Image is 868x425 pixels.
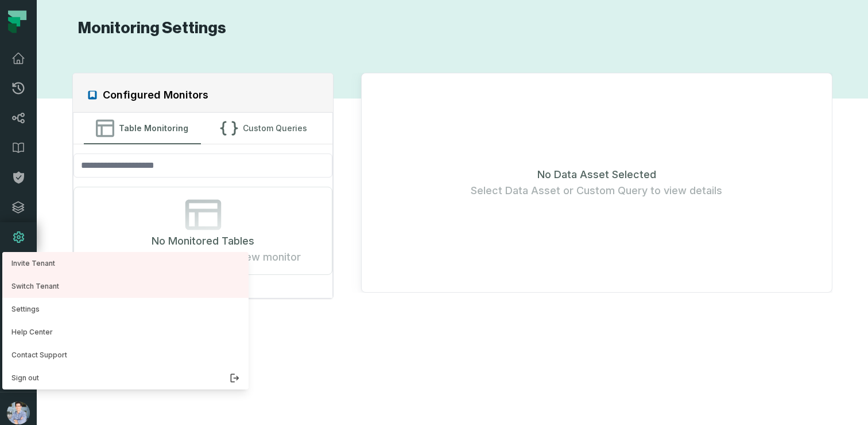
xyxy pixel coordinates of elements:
[2,321,249,344] a: Help Center
[2,252,249,389] div: avatar of Alon Nafta
[72,18,226,38] h1: Monitoring Settings
[103,87,208,103] h2: Configured Monitors
[84,113,200,144] button: Table Monitoring
[2,275,249,298] button: Switch Tenant
[2,252,249,275] a: Invite Tenant
[7,402,30,424] img: avatar of Alon Nafta
[2,298,249,321] button: Settings
[537,167,656,183] span: No Data Asset Selected
[152,233,254,249] span: No Monitored Tables
[2,344,249,367] a: Contact Support
[2,367,249,389] button: Sign out
[105,249,301,265] span: Search for a table to add a new monitor
[206,113,322,144] button: Custom Queries
[471,183,722,199] span: Select Data Asset or Custom Query to view details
